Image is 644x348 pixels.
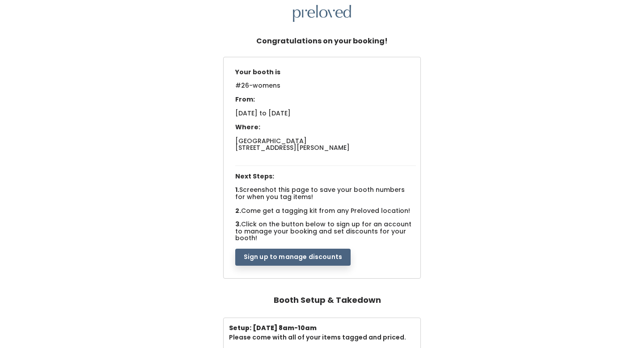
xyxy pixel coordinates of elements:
[235,81,280,95] span: #26-womens
[274,291,381,309] h4: Booth Setup & Takedown
[229,323,317,332] b: Setup: [DATE] 8am-10am
[235,109,291,118] span: [DATE] to [DATE]
[235,136,350,152] span: [GEOGRAPHIC_DATA] [STREET_ADDRESS][PERSON_NAME]
[256,33,388,50] h5: Congratulations on your booking!
[235,220,411,242] span: Click on the button below to sign up for an account to manage your booking and set discounts for ...
[235,252,351,261] a: Sign up to manage discounts
[241,206,410,215] span: Come get a tagging kit from any Preloved location!
[235,95,255,104] span: From:
[235,68,280,76] span: Your booth is
[231,64,421,266] div: 1. 2. 3.
[235,185,405,201] span: Screenshot this page to save your booth numbers for when you tag items!
[293,5,351,22] img: preloved logo
[235,123,260,132] span: Where:
[235,249,351,266] button: Sign up to manage discounts
[235,172,274,181] span: Next Steps:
